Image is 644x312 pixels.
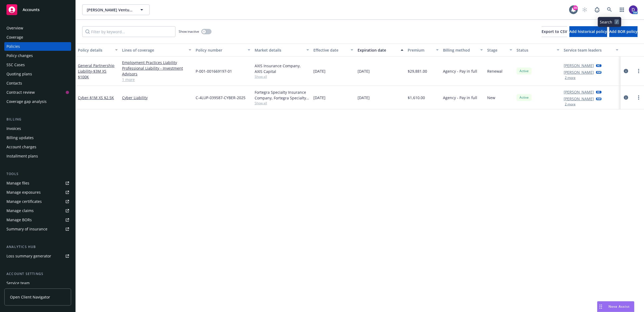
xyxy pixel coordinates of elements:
div: Billing [4,117,71,122]
a: Coverage [4,33,71,42]
button: Service team leaders [562,43,621,56]
a: [PERSON_NAME] [564,89,594,95]
button: Status [514,43,562,56]
div: Coverage [6,33,23,42]
a: Summary of insurance [4,225,71,233]
span: [DATE] [313,95,326,100]
a: Manage certificates [4,197,71,206]
span: Add BOR policy [609,29,638,34]
div: Manage claims [6,206,34,215]
span: P-001-001669197-01 [196,68,232,74]
span: C-4LUP-039587-CYBER-2025 [196,95,245,100]
div: SSC Cases [6,61,25,69]
div: Expiration date [358,47,397,53]
button: Lines of coverage [120,43,193,56]
button: [PERSON_NAME] Ventures LLC [82,4,150,15]
button: Export to CSV [542,26,567,37]
div: Manage certificates [6,197,42,206]
a: SSC Cases [4,61,71,69]
button: Effective date [311,43,355,56]
a: Contract review [4,88,71,97]
span: [DATE] [358,68,370,74]
span: New [487,95,495,100]
div: Contacts [6,79,22,88]
div: Stage [487,47,506,53]
button: Premium [406,43,441,56]
div: 39 [573,5,578,10]
a: Professional Liability - Investment Advisors [122,65,191,77]
div: Manage exposures [6,188,41,197]
a: Contacts [4,79,71,88]
a: Quoting plans [4,70,71,78]
button: Policy number [193,43,252,56]
button: Market details [252,43,311,56]
div: Installment plans [6,152,38,160]
div: Policies [6,42,20,51]
a: Search [604,4,615,15]
img: photo [629,5,638,14]
a: Policies [4,42,71,51]
a: Service team [4,279,71,287]
button: Add historical policy [569,26,607,37]
div: Service team leaders [564,47,612,53]
div: Account charges [6,143,36,151]
div: Fortegra Specialty Insurance Company, Fortegra Specialty Insurance Company, Coalition Insurance S... [255,89,309,101]
span: Show inactive [179,29,199,34]
div: AXIS Insurance Company, AXIS Capital [255,63,309,74]
a: Coverage gap analysis [4,97,71,106]
span: Active [519,95,529,100]
button: 2 more [565,76,576,79]
span: Agency - Pay in full [443,68,477,74]
div: Drag to move [597,301,604,312]
span: [PERSON_NAME] Ventures LLC [87,7,133,13]
div: Policy number [196,47,244,53]
span: Export to CSV [542,29,567,34]
div: Coverage gap analysis [6,97,47,106]
span: Show all [255,74,309,79]
a: Cyber [78,95,114,100]
div: Summary of insurance [6,225,47,233]
div: Effective date [313,47,347,53]
span: Show all [255,101,309,105]
a: Cyber Liability [122,95,191,100]
a: circleInformation [623,94,629,101]
div: Loss summary generator [6,252,51,260]
div: Status [517,47,553,53]
div: Manage files [6,179,29,187]
span: $29,881.00 [408,68,427,74]
a: Manage claims [4,206,71,215]
a: General Partnership Liability [78,63,115,79]
a: Invoices [4,124,71,133]
button: Billing method [441,43,485,56]
a: Manage exposures [4,188,71,197]
span: [DATE] [358,95,370,100]
a: Installment plans [4,152,71,160]
span: Nova Assist [608,304,630,309]
div: Analytics hub [4,244,71,250]
span: $1,610.00 [408,95,425,100]
span: Renewal [487,68,503,74]
a: Billing updates [4,133,71,142]
div: Tools [4,171,71,177]
span: Open Client Navigator [10,294,50,300]
div: Billing updates [6,133,34,142]
a: Policy changes [4,51,71,60]
a: more [635,94,642,101]
span: - $3M XS $100K [78,69,106,79]
a: more [635,68,642,74]
span: [DATE] [313,68,326,74]
div: Quoting plans [6,70,32,78]
span: Active [519,69,529,73]
a: Loss summary generator [4,252,71,260]
a: Manage BORs [4,216,71,224]
button: 2 more [565,103,576,106]
a: Manage files [4,179,71,187]
div: Contract review [6,88,35,97]
a: [PERSON_NAME] [564,96,594,102]
a: [PERSON_NAME] [564,63,594,68]
div: Lines of coverage [122,47,185,53]
a: circleInformation [623,68,629,74]
button: Stage [485,43,514,56]
div: Market details [255,47,303,53]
